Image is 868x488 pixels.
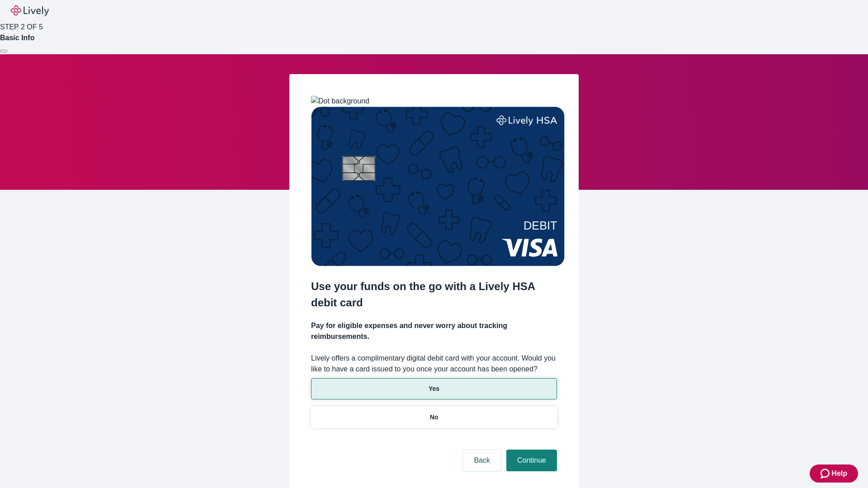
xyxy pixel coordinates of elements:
[821,468,831,479] svg: Zendesk support icon
[831,468,847,479] span: Help
[311,96,369,107] img: Dot background
[311,320,557,342] h4: Pay for eligible expenses and never worry about tracking reimbursements.
[429,384,439,394] p: Yes
[11,5,49,16] img: Lively
[506,450,557,471] button: Continue
[810,465,858,483] button: Zendesk support iconHelp
[463,450,501,471] button: Back
[311,107,565,266] img: Debit card
[311,407,557,428] button: No
[311,378,557,399] button: Yes
[430,413,439,422] p: No
[311,353,557,375] label: Lively offers a complimentary digital debit card with your account. Would you like to have a card...
[311,278,557,311] h2: Use your funds on the go with a Lively HSA debit card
